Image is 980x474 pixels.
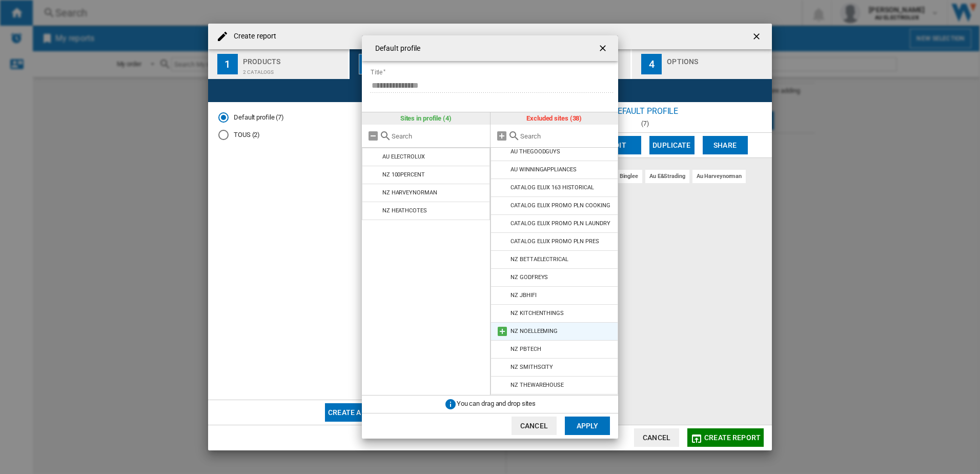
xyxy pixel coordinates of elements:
[496,130,508,142] md-icon: Add all
[511,310,563,317] div: NZ KITCHENTHINGS
[511,382,564,388] div: NZ THEWAREHOUSE
[511,274,548,281] div: NZ GODFREYS
[491,112,619,125] div: Excluded sites (38)
[370,44,421,54] h4: Default profile
[511,202,610,209] div: CATALOG ELUX PROMO PLN COOKING
[511,220,610,227] div: CATALOG ELUX PROMO PLN LAUNDRY
[511,364,553,370] div: NZ SMITHSCITY
[382,207,427,214] div: NZ HEATHCOTES
[457,400,536,407] span: You can drag and drop sites
[382,153,425,160] div: AU ELECTROLUX
[594,38,614,58] button: getI18NText('BUTTONS.CLOSE_DIALOG')
[382,171,425,178] div: NZ 100PERCENT
[511,256,568,263] div: NZ BETTAELECTRICAL
[511,166,576,173] div: AU WINNINGAPPLIANCES
[512,417,557,435] button: Cancel
[511,238,599,245] div: CATALOG ELUX PROMO PLN PRES
[362,112,490,125] div: Sites in profile (4)
[520,132,614,140] input: Search
[511,184,594,191] div: CATALOG ELUX 163 HISTORICAL
[367,130,379,142] md-icon: Remove all
[511,328,558,334] div: NZ NOELLEEMING
[511,292,536,299] div: NZ JBHIFI
[392,132,485,140] input: Search
[511,346,541,352] div: NZ PBTECH
[598,43,610,55] ng-md-icon: getI18NText('BUTTONS.CLOSE_DIALOG')
[565,417,610,435] button: Apply
[511,148,560,155] div: AU THEGOODGUYS
[382,189,437,196] div: NZ HARVEYNORMAN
